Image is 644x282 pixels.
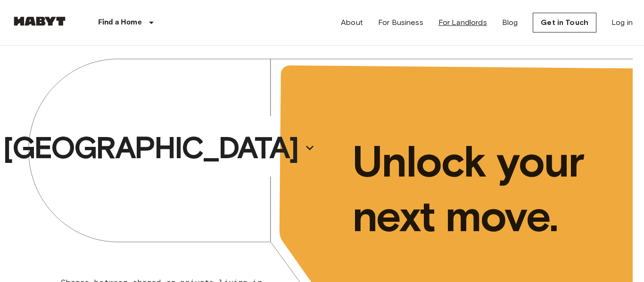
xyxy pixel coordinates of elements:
p: [GEOGRAPHIC_DATA] [3,129,298,167]
a: Blog [502,17,518,28]
a: For Landlords [438,17,487,28]
a: Get in Touch [533,13,596,32]
img: Habyt [11,16,68,26]
a: About [341,17,363,28]
a: For Business [378,17,423,28]
p: Unlock your next move. [352,134,618,243]
p: Find a Home [98,17,142,28]
a: Log in [611,17,633,28]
